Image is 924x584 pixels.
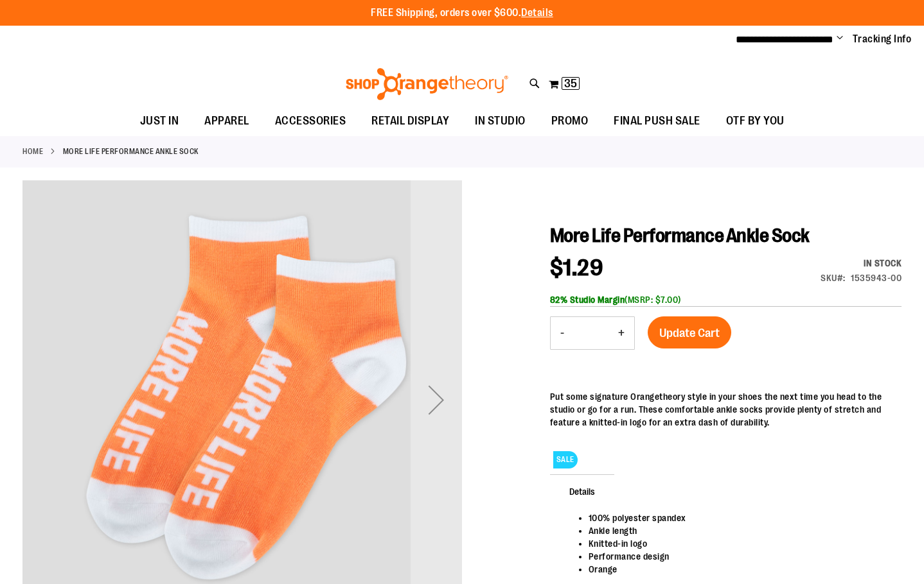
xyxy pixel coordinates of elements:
span: FINAL PUSH SALE [614,107,700,135]
li: Performance design [589,550,889,563]
span: Details [550,474,614,508]
a: Tracking Info [853,32,912,46]
span: $1.29 [550,255,603,281]
a: Details [521,7,553,19]
span: 35 [564,77,577,90]
span: RETAIL DISPLAY [371,107,449,135]
a: JUST IN [127,107,192,136]
li: 100% polyester spandex [589,511,889,524]
span: SALE [553,451,578,468]
b: 82% Studio Margin [550,295,625,305]
div: (MSRP: $7.00) [550,293,902,306]
span: PROMO [551,107,589,135]
strong: SKU [821,273,846,283]
a: APPAREL [191,107,262,136]
a: RETAIL DISPLAY [359,107,462,136]
button: + [609,317,634,349]
div: Availability [821,257,902,270]
span: JUST IN [140,107,179,135]
div: Put some signature Orangetheory style in your shoes the next time you head to the studio or go fo... [550,390,902,429]
img: Shop Orangetheory [344,68,510,100]
a: IN STUDIO [462,107,538,136]
span: APPAREL [204,107,249,135]
span: OTF BY YOU [726,107,785,135]
span: More Life Performance Ankle Sock [550,225,810,246]
div: 1535943-00 [851,271,902,284]
span: ACCESSORIES [275,107,346,135]
input: Product quantity [574,318,609,348]
a: PROMO [538,107,601,136]
a: OTF BY YOU [713,107,797,136]
li: Ankle length [589,524,889,537]
strong: More Life Performance Ankle Sock [63,146,199,157]
span: In stock [864,258,902,268]
button: Account menu [837,33,843,46]
button: - [551,317,574,349]
button: Update Cart [648,316,731,348]
span: Update Cart [659,326,720,340]
a: FINAL PUSH SALE [601,107,713,136]
p: FREE Shipping, orders over $600. [371,6,553,21]
span: IN STUDIO [475,107,526,135]
li: Orange [589,563,889,576]
li: Knitted-in logo [589,537,889,550]
a: Home [22,146,43,157]
a: ACCESSORIES [262,107,359,135]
